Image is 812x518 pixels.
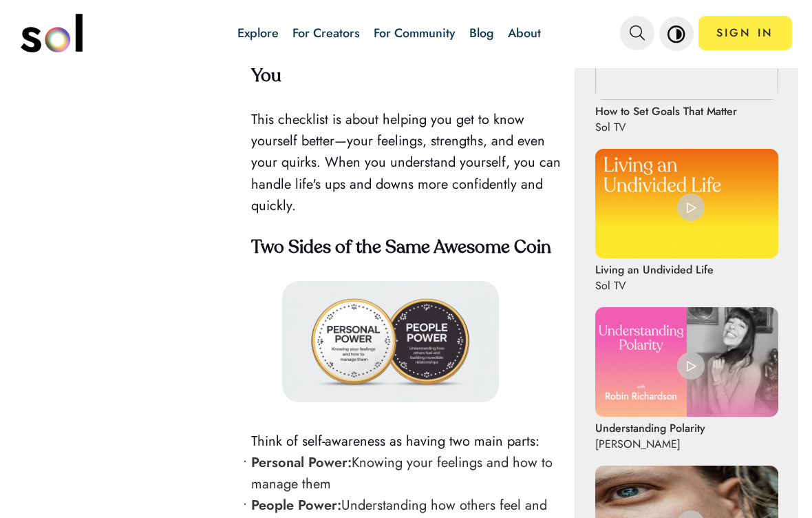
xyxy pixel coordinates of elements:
[595,420,705,436] p: Understanding Polarity
[251,110,561,216] span: This checklist is about helping you get to know yourself better—your feelings, strengths, and eve...
[595,278,714,293] p: Sol TV
[251,239,551,257] strong: Two Sides of the Same Awesome Coin
[595,149,778,258] img: Living an Undivided Life
[374,24,456,42] a: For Community
[595,103,737,119] p: How to Set Goals That Matter
[469,24,494,42] a: Blog
[251,431,539,451] span: Think of self-awareness as having two main parts:
[251,453,352,473] strong: Personal Power:
[677,352,705,380] img: play
[282,281,499,403] img: AD_4nXeaP0ELlw7zizV_ak-3-GGjUWvvHE1JO3TwqJo68rUDkGd0xQFkzcUhOduHGzC7n4rKtKiegGQySBGhU5b1GCcJeevK8...
[251,45,556,85] strong: Self-Awareness Checklist for a Happier You
[292,24,360,42] a: For Creators
[251,495,341,515] strong: People Power:
[698,16,792,50] a: SIGN IN
[595,119,729,135] p: Sol TV
[21,9,792,57] nav: main navigation
[595,262,714,278] p: Living an Undivided Life
[595,436,705,452] p: [PERSON_NAME]
[677,194,705,221] img: play
[237,24,279,42] a: Explore
[251,453,553,494] span: Knowing your feelings and how to manage them
[508,24,541,42] a: About
[595,307,778,417] img: Understanding Polarity
[21,14,83,52] img: logo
